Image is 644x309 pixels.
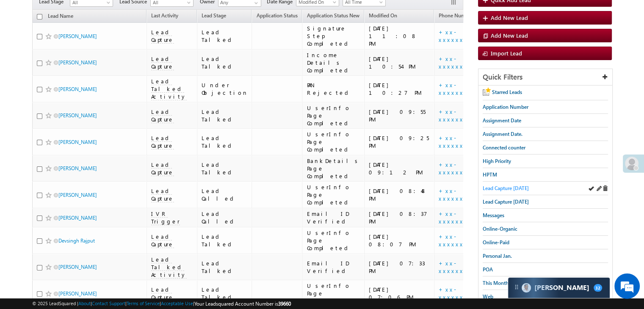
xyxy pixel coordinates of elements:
[483,293,493,300] span: Web
[307,157,360,180] div: BankDetails Page Completed
[307,25,360,47] div: Signature Step Completed
[44,11,77,22] a: Lead Name
[202,28,248,44] div: Lead Talked
[256,12,297,19] span: Application Status
[151,233,174,248] span: Lead Capture
[369,233,430,248] div: [DATE] 08:07 PM
[202,210,248,225] div: Lead Called
[14,44,36,55] img: d_60004797649_company_0_60004797649
[439,108,477,123] a: +xx-xxxxxxxx47
[508,277,610,298] div: carter-dragCarter[PERSON_NAME]32
[439,187,478,202] a: +xx-xxxxxxxx56
[58,290,97,297] a: [PERSON_NAME]
[483,104,528,110] span: Application Number
[302,11,363,22] a: Application Status New
[307,104,360,127] div: UserInfo Page Completed
[307,259,360,275] div: Email ID Verified
[483,280,509,286] span: This Month
[491,32,528,39] span: Add New Lead
[202,134,248,149] div: Lead Talked
[492,89,522,95] span: Starred Leads
[369,81,430,97] div: [DATE] 10:27 PM
[369,25,430,47] div: [DATE] 11:08 PM
[369,55,430,70] div: [DATE] 10:54 PM
[439,161,481,176] a: +xx-xxxxxxxx97
[483,131,522,137] span: Assignment Date.
[78,301,91,306] a: About
[307,210,360,225] div: Email ID Verified
[369,210,430,225] div: [DATE] 08:37 PM
[151,134,174,149] span: Lead Capture
[307,229,360,252] div: UserInfo Page Completed
[439,28,489,43] a: +xx-xxxxxxxx31
[307,81,360,97] div: PAN Rejected
[483,253,512,259] span: Personal Jan.
[161,301,193,306] a: Acceptable Use
[307,51,360,74] div: Income Details Completed
[307,12,359,19] span: Application Status New
[439,259,481,274] a: +xx-xxxxxxxx52
[11,78,155,235] textarea: Type your message and hit 'Enter'
[307,282,360,305] div: UserInfo Page Completed
[151,55,174,70] span: Lead Capture
[58,215,97,221] a: [PERSON_NAME]
[202,108,248,123] div: Lead Talked
[202,286,248,301] div: Lead Talked
[439,81,478,96] a: +xx-xxxxxxxx49
[594,284,602,292] span: 32
[58,112,97,119] a: [PERSON_NAME]
[307,183,360,206] div: UserInfo Page Completed
[369,259,430,275] div: [DATE] 07:33 PM
[37,14,42,19] input: Check all records
[58,237,95,244] a: Devsingh Rajput
[58,139,97,145] a: [PERSON_NAME]
[483,185,529,191] span: Lead Capture [DATE]
[483,239,509,246] span: Online-Paid
[483,158,511,164] span: High Priority
[147,11,182,22] a: Last Activity
[369,108,430,123] div: [DATE] 09:55 PM
[194,301,291,307] span: Your Leadsquared Account Number is
[151,161,174,176] span: Lead Capture
[202,187,248,202] div: Lead Called
[483,171,497,178] span: HPTM
[365,11,401,22] a: Modified On
[483,212,504,218] span: Messages
[439,210,479,225] a: +xx-xxxxxxxx77
[58,33,97,39] a: [PERSON_NAME]
[58,192,97,198] a: [PERSON_NAME]
[483,266,493,273] span: POA
[434,11,477,22] a: Phone Number
[58,165,97,171] a: [PERSON_NAME]
[32,300,291,308] span: © 2025 LeadSquared | | | | |
[491,50,522,57] span: Import Lead
[439,55,484,70] a: +xx-xxxxxxxx50
[151,108,174,123] span: Lead Capture
[307,130,360,153] div: UserInfo Page Completed
[58,59,97,66] a: [PERSON_NAME]
[483,144,525,151] span: Connected counter
[483,199,529,205] span: Lead Capture [DATE]
[202,233,248,248] div: Lead Talked
[439,286,487,301] a: +xx-xxxxxxxx20
[491,14,528,21] span: Add New Lead
[202,55,248,70] div: Lead Talked
[202,12,226,19] span: Lead Stage
[369,187,430,202] div: [DATE] 08:48 PM
[151,256,187,279] span: Lead Talked Activity
[252,11,301,22] a: Application Status
[197,11,230,22] a: Lead Stage
[483,226,517,232] span: Online-Organic
[439,233,481,248] a: +xx-xxxxxxxx83
[202,81,248,97] div: Under Objection
[478,69,612,86] div: Quick Filters
[369,134,430,149] div: [DATE] 09:25 PM
[151,286,174,301] span: Lead Capture
[151,77,187,100] span: Lead Talked Activity
[44,44,142,55] div: Chat with us now
[369,286,430,301] div: [DATE] 07:06 PM
[483,117,521,124] span: Assignment Date
[127,301,160,306] a: Terms of Service
[439,12,473,19] span: Phone Number
[115,243,154,254] em: Start Chat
